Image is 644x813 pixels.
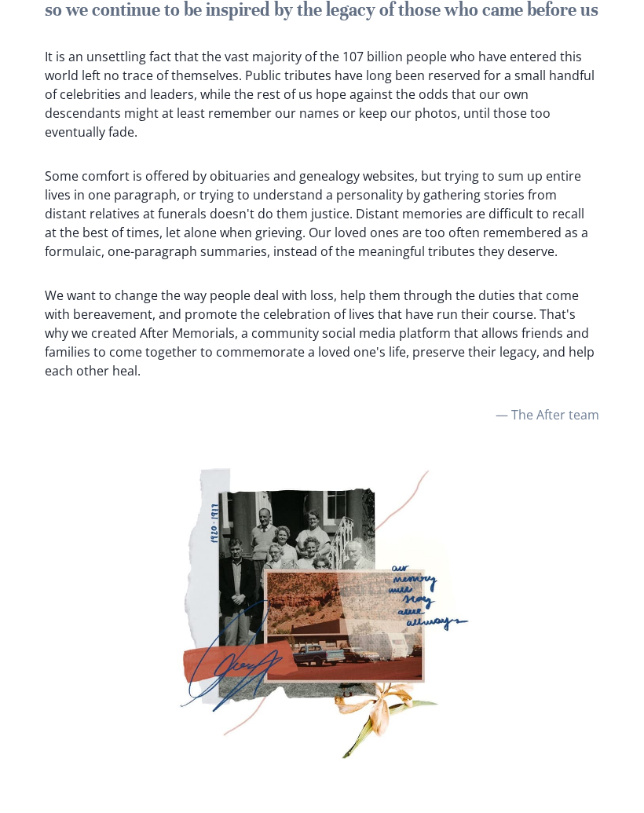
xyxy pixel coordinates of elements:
p: Some comfort is offered by obituaries and genealogy websites, but trying to sum up entire lives i... [45,167,598,262]
p: It is an unsettling fact that the vast majority of the 107 billion people who have entered this w... [45,48,598,142]
img: Collage of old pictures, notes and signatures [45,450,598,772]
p: We want to change the way people deal with loss, help them through the duties that come with bere... [45,287,598,381]
p: — The After team [45,406,598,425]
